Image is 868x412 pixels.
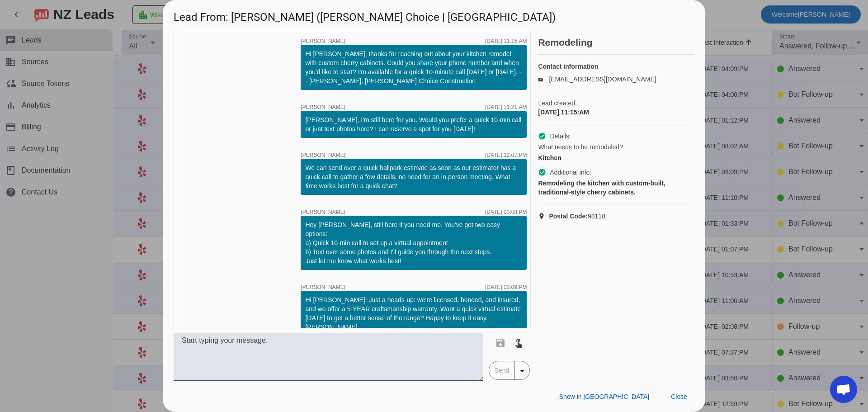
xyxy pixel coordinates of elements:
[305,115,522,133] div: [PERSON_NAME], I'm still here for you. Would you prefer a quick 10-min call or just text photos h...
[549,212,605,221] span: 98118
[305,295,522,331] div: Hi [PERSON_NAME]! Just a heads-up: we're licensed, bonded, and insured, and we offer a 5-YEAR cra...
[549,213,588,220] strong: Postal Code:
[538,153,691,162] div: Kitchen
[550,168,591,177] span: Additional info:
[538,99,691,108] span: Lead created:
[301,284,345,290] span: [PERSON_NAME]
[538,38,694,47] h2: Remodeling
[830,376,857,403] div: Open chat
[550,132,571,141] span: Details:
[301,38,345,44] span: [PERSON_NAME]
[305,49,522,85] div: Hi [PERSON_NAME], thanks for reaching out about your kitchen remodel with custom cherry cabinets....
[538,132,546,140] mat-icon: check_circle
[485,284,527,290] div: [DATE] 03:09:PM
[305,220,522,265] div: Hey [PERSON_NAME], still here if you need me. You've got two easy options: a) Quick 10-min call t...
[538,142,623,152] span: What needs to be remodeled?
[538,108,691,117] div: [DATE] 11:15:AM
[517,365,528,376] mat-icon: arrow_drop_down
[538,62,691,71] h4: Contact information
[301,209,345,215] span: [PERSON_NAME]
[485,152,527,158] div: [DATE] 12:07:PM
[538,179,691,197] div: Remodeling the kitchen with custom-built, traditional-style cherry cabinets.
[538,168,546,176] mat-icon: check_circle
[538,77,549,81] mat-icon: email
[485,104,527,110] div: [DATE] 11:21:AM
[671,393,687,400] span: Close
[485,38,527,44] div: [DATE] 11:15:AM
[485,209,527,215] div: [DATE] 03:08:PM
[513,337,524,348] mat-icon: touch_app
[305,163,522,190] div: We can send over a quick ballpark estimate as soon as our estimator has a quick call to gather a ...
[552,388,656,405] button: Show in [GEOGRAPHIC_DATA]
[664,388,694,405] button: Close
[559,393,649,400] span: Show in [GEOGRAPHIC_DATA]
[301,152,345,158] span: [PERSON_NAME]
[301,104,345,110] span: [PERSON_NAME]
[538,213,549,220] mat-icon: location_on
[549,76,656,83] a: [EMAIL_ADDRESS][DOMAIN_NAME]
